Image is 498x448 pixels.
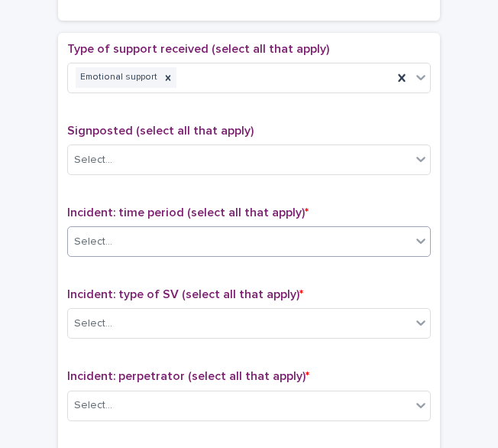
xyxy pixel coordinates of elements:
[76,67,160,88] div: Emotional support
[74,316,112,332] div: Select...
[67,206,309,219] span: Incident: time period (select all that apply)
[67,125,254,137] span: Signposted (select all that apply)
[74,152,112,168] div: Select...
[74,234,112,250] div: Select...
[67,288,303,300] span: Incident: type of SV (select all that apply)
[74,398,112,414] div: Select...
[67,370,309,382] span: Incident: perpetrator (select all that apply)
[67,43,329,55] span: Type of support received (select all that apply)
